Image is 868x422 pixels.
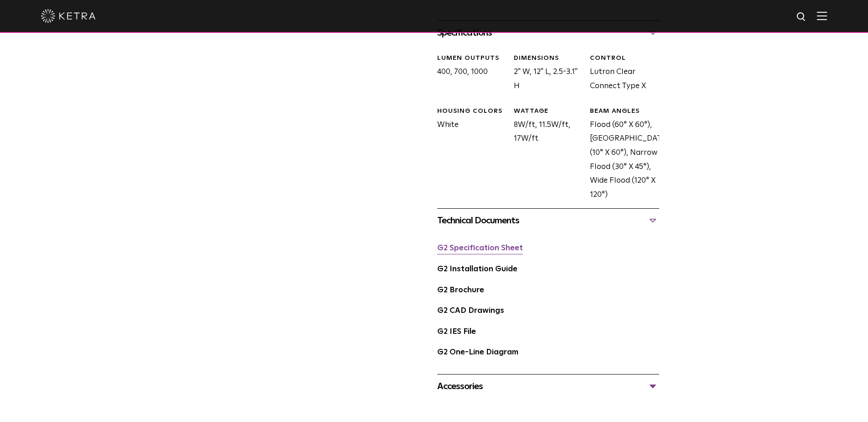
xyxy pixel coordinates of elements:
div: WATTAGE [514,107,583,116]
div: Specifications [437,26,659,40]
div: 400, 700, 1000 [430,54,506,93]
div: White [430,107,506,202]
div: DIMENSIONS [514,54,583,63]
a: G2 Installation Guide [437,265,517,273]
a: G2 Brochure [437,286,484,294]
a: G2 Specification Sheet [437,244,523,252]
img: Hamburger%20Nav.svg [817,11,827,20]
img: ketra-logo-2019-white [41,9,96,23]
a: G2 One-Line Diagram [437,348,518,356]
a: G2 IES File [437,328,476,336]
div: HOUSING COLORS [437,107,506,116]
img: search icon [796,11,807,23]
a: G2 CAD Drawings [437,307,504,315]
div: 8W/ft, 11.5W/ft, 17W/ft [507,107,583,202]
div: 2" W, 12" L, 2.5-3.1" H [507,54,583,93]
div: Flood (60° X 60°), [GEOGRAPHIC_DATA] (10° X 60°), Narrow Flood (30° X 45°), Wide Flood (120° X 120°) [583,107,659,202]
div: CONTROL [590,54,659,63]
div: BEAM ANGLES [590,107,659,116]
div: Technical Documents [437,213,659,228]
div: Accessories [437,379,659,394]
div: LUMEN OUTPUTS [437,54,506,63]
div: Lutron Clear Connect Type X [583,54,659,93]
